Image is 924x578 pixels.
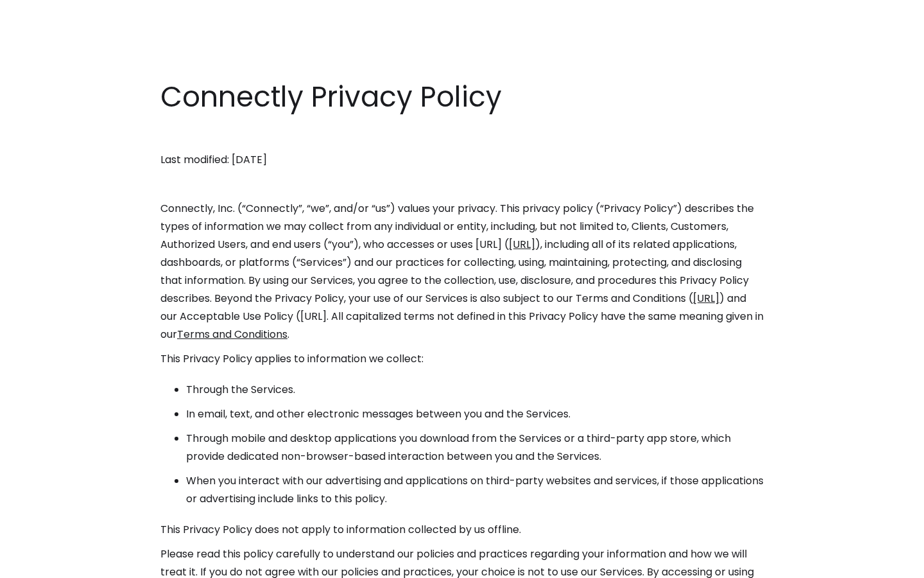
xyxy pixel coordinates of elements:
[160,200,764,344] p: Connectly, Inc. (“Connectly”, “we”, and/or “us”) values your privacy. This privacy policy (“Priva...
[186,405,764,423] li: In email, text, and other electronic messages between you and the Services.
[160,127,764,144] p: ‍
[160,350,764,368] p: This Privacy Policy applies to information we collect:
[177,327,287,342] a: Terms and Conditions
[160,521,764,539] p: This Privacy Policy does not apply to information collected by us offline.
[160,175,764,193] p: ‍
[186,430,764,466] li: Through mobile and desktop applications you download from the Services or a third-party app store...
[160,77,764,117] h1: Connectly Privacy Policy
[693,291,719,306] a: [URL]
[13,554,77,574] aside: Language selected: English
[186,472,764,508] li: When you interact with our advertising and applications on third-party websites and services, if ...
[509,237,535,252] a: [URL]
[160,151,764,169] p: Last modified: [DATE]
[186,381,764,399] li: Through the Services.
[26,556,77,574] ul: Language list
